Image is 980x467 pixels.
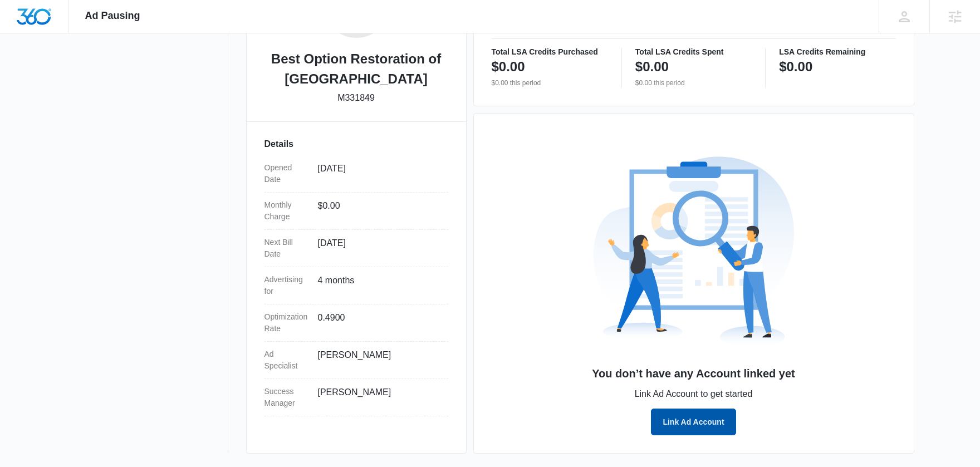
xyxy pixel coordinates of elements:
div: Ad Specialist[PERSON_NAME] [264,342,448,379]
dd: [PERSON_NAME] [318,348,439,372]
h3: Details [264,137,448,151]
dt: Opened Date [264,162,309,185]
p: Total LSA Credits Purchased [492,48,608,56]
p: $0.00 this period [635,78,752,88]
div: Opened Date[DATE] [264,155,448,193]
img: No Data [594,151,794,352]
dd: 0.4900 [318,311,439,335]
p: Link Ad Account to get started [492,387,896,401]
h3: You don’t have any Account linked yet [492,365,896,382]
dd: [DATE] [318,162,439,185]
dd: 4 months [318,274,439,297]
dt: Next Bill Date [264,237,309,260]
p: $0.00 [779,58,812,76]
dd: [DATE] [318,237,439,260]
span: Ad Pausing [85,10,140,22]
button: Link Ad Account [651,409,736,435]
div: Monthly Charge$0.00 [264,193,448,230]
dt: Monthly Charge [264,199,309,223]
h2: Best Option Restoration of [GEOGRAPHIC_DATA] [264,49,448,89]
p: Total LSA Credits Spent [635,48,752,56]
dt: Ad Specialist [264,348,309,372]
p: M331849 [337,91,375,105]
p: $0.00 [635,58,669,76]
div: Advertising for4 months [264,267,448,304]
p: $0.00 [492,58,525,76]
p: $0.00 this period [492,78,608,88]
p: LSA Credits Remaining [779,48,895,56]
dt: Advertising for [264,274,309,297]
div: Next Bill Date[DATE] [264,230,448,267]
dt: Success Manager [264,386,309,409]
div: Optimization Rate0.4900 [264,304,448,342]
dt: Optimization Rate [264,311,309,335]
dd: [PERSON_NAME] [318,386,439,409]
div: Success Manager[PERSON_NAME] [264,379,448,416]
dd: $0.00 [318,199,439,223]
